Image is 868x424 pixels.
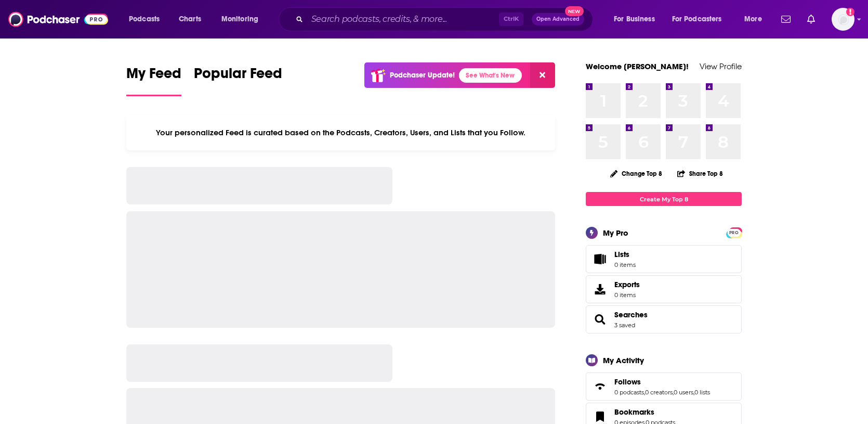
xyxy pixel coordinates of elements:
a: Lists [586,245,742,273]
a: 0 lists [694,389,710,396]
button: open menu [665,11,737,28]
span: Open Advanced [536,17,580,22]
button: Open AdvancedNew [532,13,584,25]
button: open menu [214,11,272,28]
span: More [744,12,762,27]
span: Logged in as lcohen [832,8,854,31]
span: Searches [586,305,742,333]
span: For Podcasters [672,12,722,27]
span: Lists [589,252,610,266]
span: Lists [614,250,636,259]
a: Show notifications dropdown [777,10,795,28]
span: Exports [589,282,610,297]
span: Exports [614,280,640,289]
span: Follows [586,372,742,401]
a: Bookmarks [589,409,610,424]
svg: Add a profile image [846,8,854,16]
div: Search podcasts, credits, & more... [288,7,603,31]
a: View Profile [700,61,742,71]
a: Welcome [PERSON_NAME]! [586,61,689,71]
span: 0 items [614,291,640,299]
a: My Feed [126,65,181,96]
span: New [565,6,584,16]
span: , [644,389,645,396]
span: Lists [614,250,629,259]
p: Podchaser Update! [390,71,455,80]
span: Charts [179,12,201,27]
span: My Feed [126,65,181,88]
div: Your personalized Feed is curated based on the Podcasts, Creators, Users, and Lists that you Follow. [126,115,555,150]
button: Show profile menu [832,8,854,31]
a: Show notifications dropdown [803,10,819,28]
a: See What's New [459,68,522,83]
span: , [673,389,674,396]
a: Create My Top 8 [586,192,742,206]
a: 0 podcasts [614,389,644,396]
a: Searches [614,310,648,319]
a: Exports [586,275,742,303]
button: open menu [607,11,668,28]
a: PRO [728,228,740,236]
a: Follows [614,377,710,387]
img: Podchaser - Follow, Share and Rate Podcasts [8,9,108,29]
a: 0 creators [645,389,673,396]
span: Follows [614,377,641,387]
button: open menu [122,11,173,28]
span: , [693,389,694,396]
span: PRO [728,229,740,237]
a: Bookmarks [614,407,675,417]
span: 0 items [614,261,636,268]
button: Change Top 8 [604,167,668,180]
a: 0 users [674,389,693,396]
a: Searches [589,312,610,327]
a: 3 saved [614,322,635,329]
div: My Pro [603,228,628,238]
span: For Business [614,12,655,27]
div: My Activity [603,355,644,365]
span: Bookmarks [614,407,654,417]
span: Ctrl K [499,12,523,26]
a: Charts [172,11,207,28]
input: Search podcasts, credits, & more... [307,11,499,28]
img: User Profile [832,8,854,31]
button: open menu [737,11,775,28]
span: Monitoring [221,12,258,27]
span: Podcasts [129,12,160,27]
a: Popular Feed [194,65,282,96]
a: Follows [589,379,610,394]
button: Share Top 8 [677,163,724,184]
span: Popular Feed [194,65,282,88]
